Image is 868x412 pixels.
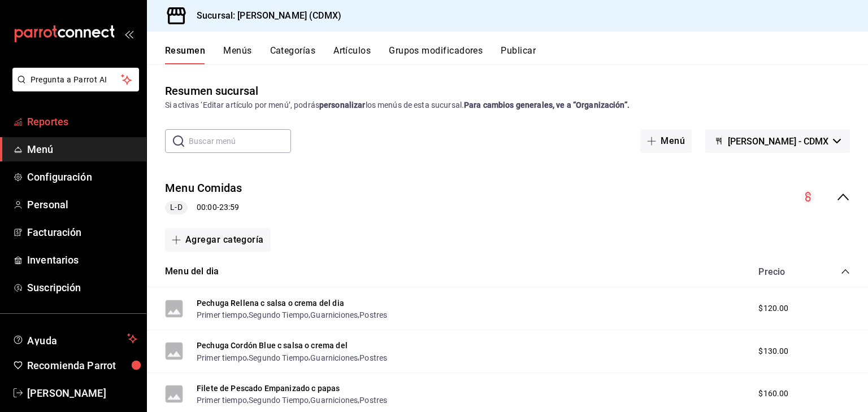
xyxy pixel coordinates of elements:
[31,74,121,86] span: Pregunta a Parrot AI
[747,266,819,277] div: Precio
[197,351,387,363] div: , , ,
[27,142,137,157] span: Menú
[27,197,137,212] span: Personal
[249,309,309,321] button: Segundo Tiempo
[27,114,137,129] span: Reportes
[359,352,387,363] button: Postres
[12,68,139,91] button: Pregunta a Parrot AI
[841,267,850,276] button: collapse-category-row
[165,45,868,64] div: navigation tabs
[223,45,251,64] button: Menús
[758,345,788,357] span: $130.00
[165,99,850,111] div: Si activas ‘Editar artículo por menú’, podrás los menús de esta sucursal.
[27,385,137,401] span: [PERSON_NAME]
[249,352,309,363] button: Segundo Tiempo
[188,9,341,23] h3: Sucursal: [PERSON_NAME] (CDMX)
[728,136,828,147] span: [PERSON_NAME] - CDMX
[27,358,137,373] span: Recomienda Parrot
[27,280,137,295] span: Suscripción
[197,340,348,351] button: Pechuga Cordón Blue c salsa o crema del
[124,29,133,38] button: open_drawer_menu
[147,171,868,223] div: collapse-menu-row
[310,395,358,406] button: Guarniciones
[197,309,387,321] div: , , ,
[758,303,788,314] span: $120.00
[197,297,344,309] button: Pechuga Rellena c salsa o crema del dia
[197,352,247,363] button: Primer tiempo
[640,129,692,153] button: Menú
[197,394,387,406] div: , , ,
[8,82,139,94] a: Pregunta a Parrot AI
[189,130,291,152] input: Buscar menú
[310,352,358,363] button: Guarniciones
[319,100,366,109] strong: personalizar
[197,309,247,321] button: Primer tiempo
[27,169,137,185] span: Configuración
[310,309,358,321] button: Guarniciones
[464,100,630,109] strong: Para cambios generales, ve a “Organización”.
[27,332,123,345] span: Ayuda
[501,45,536,64] button: Publicar
[359,395,387,406] button: Postres
[165,265,219,278] button: Menu del dia
[249,395,309,406] button: Segundo Tiempo
[197,395,247,406] button: Primer tiempo
[197,383,340,394] button: Filete de Pescado Empanizado c papas
[359,309,387,321] button: Postres
[270,45,316,64] button: Categorías
[165,180,242,196] button: Menu Comidas
[165,45,205,64] button: Resumen
[705,129,850,153] button: [PERSON_NAME] - CDMX
[166,201,186,213] span: L-D
[165,228,271,252] button: Agregar categoría
[27,225,137,240] span: Facturación
[758,388,788,400] span: $160.00
[389,45,483,64] button: Grupos modificadores
[27,252,137,268] span: Inventarios
[333,45,371,64] button: Artículos
[165,201,242,214] div: 00:00 - 23:59
[165,82,258,99] div: Resumen sucursal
